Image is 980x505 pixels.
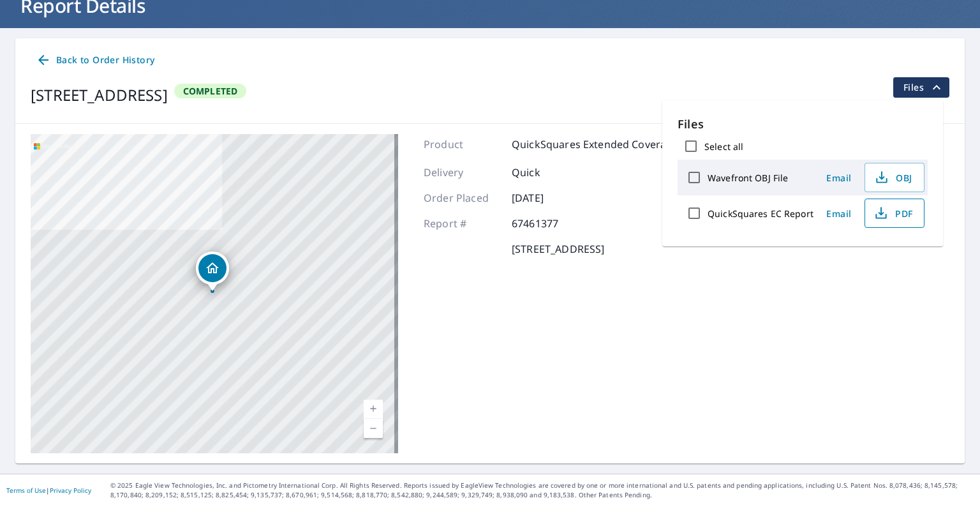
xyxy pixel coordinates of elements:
p: Product [424,137,500,152]
span: OBJ [873,170,914,185]
div: [STREET_ADDRESS] [31,84,168,107]
label: Wavefront OBJ File [708,172,788,184]
span: Email [824,172,854,184]
a: Back to Order History [31,49,160,72]
div: Dropped pin, building 1, Residential property, 9452 Mcgaheysville Rd Mc Gaheysville, VA 22840 [196,252,229,291]
label: QuickSquares EC Report [708,207,813,220]
button: Email [819,168,859,188]
p: [STREET_ADDRESS] [512,241,604,257]
a: Privacy Policy [50,486,91,495]
a: Current Level 17, Zoom In [364,400,383,419]
p: Quick [512,165,588,180]
button: PDF [865,199,924,228]
p: QuickSquares Extended Coverage [512,137,679,152]
button: OBJ [865,163,924,192]
p: Delivery [424,165,500,180]
span: Files [903,80,944,95]
span: PDF [873,206,914,221]
a: Current Level 17, Zoom Out [364,419,383,438]
span: Back to Order History [36,52,154,68]
a: Terms of Use [6,486,46,495]
button: Email [819,204,859,223]
p: Report # [424,216,500,231]
button: filesDropdownBtn-67461377 [893,77,949,98]
p: [DATE] [512,190,588,206]
span: Completed [175,85,246,97]
p: | [6,486,91,494]
label: Select all [704,140,743,153]
p: Order Placed [424,190,500,206]
p: 67461377 [512,216,588,231]
p: © 2025 Eagle View Technologies, Inc. and Pictometry International Corp. All Rights Reserved. Repo... [110,481,974,500]
span: Email [824,207,854,220]
p: Files [678,116,928,133]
